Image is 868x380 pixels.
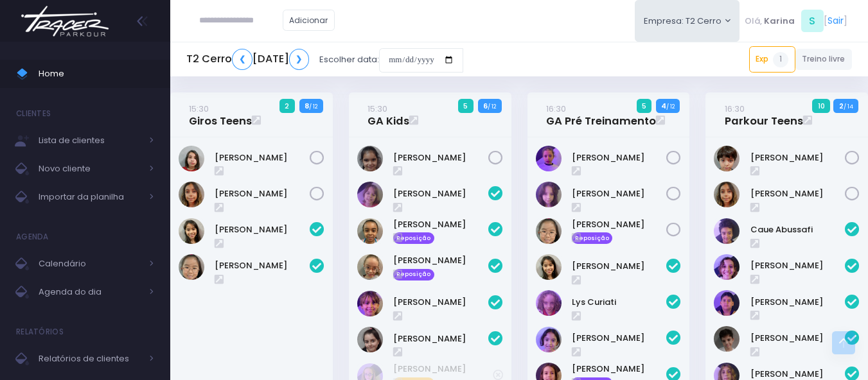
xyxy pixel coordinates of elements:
a: [PERSON_NAME] [572,332,667,345]
div: Escolher data: [186,45,463,74]
span: 10 [812,99,830,113]
img: LAURA DA SILVA BORGES [357,146,383,171]
span: 5 [637,99,652,113]
a: Treino livre [795,49,853,70]
small: / 12 [488,103,496,110]
span: Importar da planilha [39,189,141,205]
span: Olá, [745,15,762,28]
span: Reposição [572,232,613,244]
a: [PERSON_NAME] [393,332,488,345]
span: Novo cliente [39,160,141,177]
img: Marina Winck Arantes [714,182,740,207]
a: 16:30Parkour Teens [725,102,803,128]
img: Valentina Relvas Souza [357,327,383,352]
a: Lys Curiati [572,296,667,309]
a: [PERSON_NAME] [393,187,488,200]
img: Natália Mie Sunami [536,218,562,244]
a: Sair [828,14,844,28]
span: S [801,10,824,32]
a: Adicionar [283,10,335,31]
small: / 12 [666,103,675,110]
a: [PERSON_NAME] [572,187,667,200]
div: [ ] [740,6,852,35]
small: / 12 [309,103,317,110]
strong: 8 [305,101,309,111]
img: Julia Pacheco Duarte [357,254,383,280]
a: [PERSON_NAME] [572,260,667,273]
span: Reposição [393,269,434,281]
a: [PERSON_NAME] [393,218,488,231]
img: Lys Curiati [536,290,562,316]
strong: 2 [839,101,844,111]
h4: Clientes [16,101,51,126]
img: Martina Bertoluci [357,291,383,316]
small: / 14 [844,103,853,110]
a: [PERSON_NAME] [750,151,846,164]
img: Rafaela Matos [536,327,562,352]
a: [PERSON_NAME] [750,296,846,309]
a: 15:30Giros Teens [189,102,252,128]
strong: 6 [483,101,488,111]
img: Natália Mie Sunami [179,254,204,280]
img: Catharina Morais Ablas [536,254,562,280]
a: ❯ [289,49,310,70]
small: 15:30 [368,103,387,115]
span: Calendário [39,255,141,272]
a: [PERSON_NAME] [393,363,493,376]
span: 5 [458,99,474,113]
a: [PERSON_NAME] [393,151,488,164]
img: Caue Abussafi [714,218,740,244]
h4: Relatórios [16,319,64,345]
span: Relatórios de clientes [39,350,141,367]
span: Reposição [393,232,434,244]
a: [PERSON_NAME] [572,218,667,231]
a: [PERSON_NAME] [393,296,488,309]
span: Home [39,65,154,82]
a: [PERSON_NAME] [215,187,310,200]
img: Antônio Martins Marques [714,146,740,171]
h5: T2 Cerro [DATE] [186,49,309,70]
small: 16:30 [725,103,745,115]
span: Lista de clientes [39,132,141,149]
img: Felipe Jorge Bittar Sousa [714,290,740,316]
img: Caroline Pacheco Duarte [357,218,383,244]
img: Gabriel Amaral Alves [714,326,740,352]
a: ❮ [232,49,252,70]
a: 16:30GA Pré Treinamento [546,102,656,128]
small: 16:30 [546,103,566,115]
a: [PERSON_NAME] [215,259,310,272]
span: 2 [279,99,295,113]
img: Maria Luísa lana lewin [536,182,562,207]
a: [PERSON_NAME] [750,332,846,345]
span: Karina [764,15,795,28]
img: Isabella Rodrigues Tavares [536,146,562,171]
span: 1 [773,52,788,67]
a: [PERSON_NAME] [750,259,846,272]
img: Marina Winck Arantes [179,182,204,207]
h4: Agenda [16,224,49,250]
a: 15:30GA Kids [368,102,409,128]
a: [PERSON_NAME] [215,151,310,164]
small: 15:30 [189,103,209,115]
img: Estela Nunes catto [714,254,740,280]
a: Caue Abussafi [750,223,846,236]
img: Luana Beggs [179,146,204,171]
a: Exp1 [749,46,795,72]
a: [PERSON_NAME] [393,254,488,267]
a: [PERSON_NAME] [572,151,667,164]
span: Agenda do dia [39,284,141,300]
strong: 4 [661,101,666,111]
img: Amora vizer cerqueira [357,182,383,207]
img: Catharina Morais Ablas [179,218,204,244]
a: [PERSON_NAME] [215,223,310,236]
a: [PERSON_NAME] [750,187,846,200]
a: [PERSON_NAME] [572,363,667,376]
